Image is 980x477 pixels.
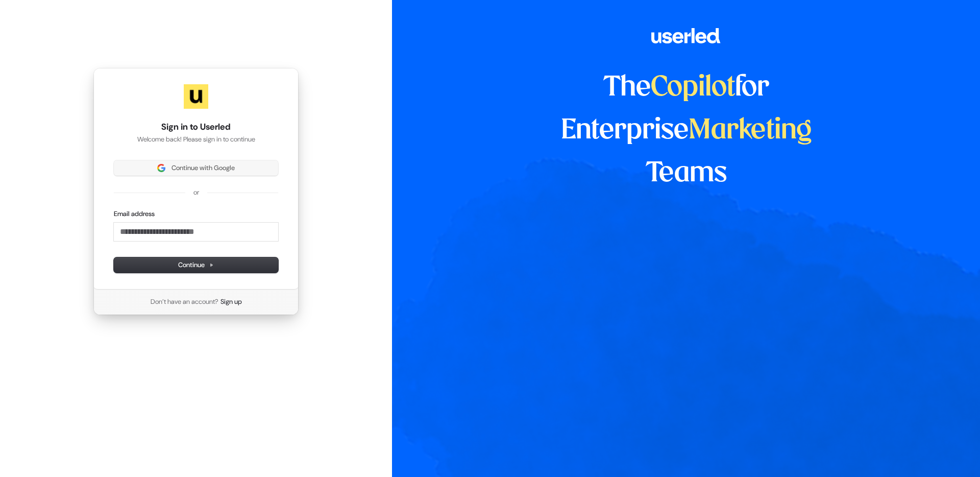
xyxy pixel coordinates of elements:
a: Sign up [220,297,242,306]
span: Continue [178,260,214,270]
span: Don’t have an account? [151,297,218,306]
label: Email address [114,209,155,219]
p: or [193,188,199,197]
p: Welcome back! Please sign in to continue [114,135,278,144]
span: Copilot [651,75,735,101]
span: Continue with Google [171,163,235,173]
h1: Sign in to Userled [114,121,278,133]
img: Sign in with Google [157,164,165,172]
img: Userled [184,84,208,109]
button: Continue [114,257,278,273]
button: Sign in with GoogleContinue with Google [114,160,278,176]
h1: The for Enterprise Teams [527,66,846,195]
span: Marketing [689,117,812,144]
